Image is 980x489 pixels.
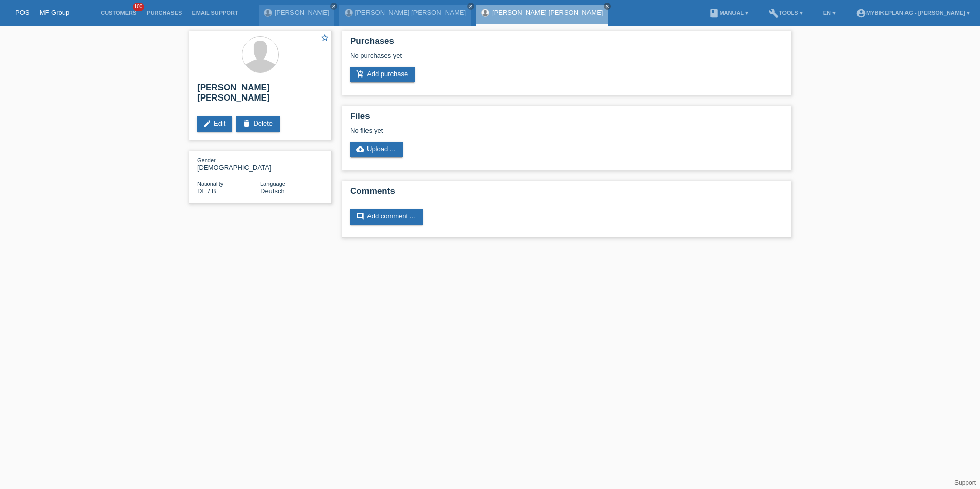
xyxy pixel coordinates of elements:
[856,8,866,18] i: account_circle
[350,111,783,127] h2: Files
[818,10,841,16] a: EN ▾
[331,4,336,9] i: close
[350,127,662,134] div: No files yet
[605,4,610,9] i: close
[260,181,285,187] span: Language
[350,209,423,225] a: commentAdd comment ...
[467,3,474,10] a: close
[704,10,753,16] a: bookManual ▾
[709,8,719,18] i: book
[330,3,337,10] a: close
[197,83,324,108] h2: [PERSON_NAME] [PERSON_NAME]
[355,9,466,16] a: [PERSON_NAME] [PERSON_NAME]
[604,3,611,10] a: close
[356,212,364,221] i: comment
[95,10,141,16] a: Customers
[356,70,364,78] i: add_shopping_cart
[260,187,285,195] span: Deutsch
[769,8,779,18] i: build
[350,67,415,82] a: add_shopping_cartAdd purchase
[197,187,216,195] span: Germany / B / 01.10.2023
[492,9,603,16] a: [PERSON_NAME] [PERSON_NAME]
[203,119,211,128] i: edit
[320,33,329,44] a: star_border
[197,157,216,163] span: Gender
[187,10,243,16] a: Email Support
[350,142,403,157] a: cloud_uploadUpload ...
[133,3,145,11] span: 100
[356,145,364,153] i: cloud_upload
[851,10,975,16] a: account_circleMybikeplan AG - [PERSON_NAME] ▾
[197,181,223,187] span: Nationality
[350,52,783,67] div: No purchases yet
[320,33,329,42] i: star_border
[197,116,232,132] a: editEdit
[197,156,260,172] div: [DEMOGRAPHIC_DATA]
[15,9,69,16] a: POS — MF Group
[350,186,783,202] h2: Comments
[242,119,251,128] i: delete
[468,4,473,9] i: close
[350,36,783,52] h2: Purchases
[764,10,808,16] a: buildTools ▾
[954,479,976,486] a: Support
[141,10,187,16] a: Purchases
[236,116,280,132] a: deleteDelete
[275,9,329,16] a: [PERSON_NAME]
